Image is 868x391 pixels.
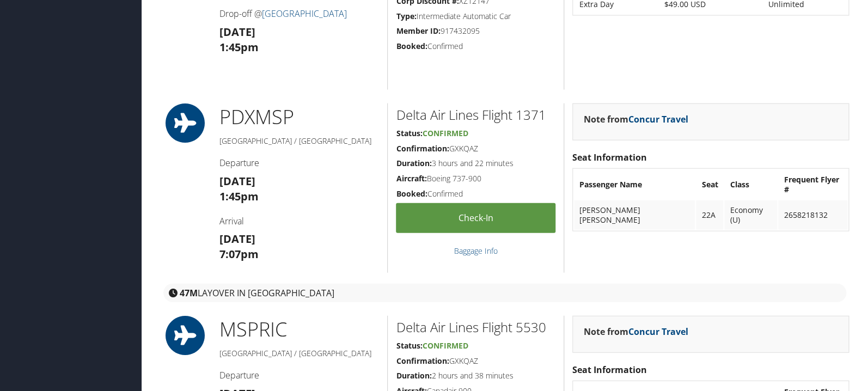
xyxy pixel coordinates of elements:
strong: Seat Information [572,364,647,376]
h5: GXKQAZ [396,356,555,366]
h5: [GEOGRAPHIC_DATA] / [GEOGRAPHIC_DATA] [219,348,380,359]
strong: Confirmation: [396,143,449,154]
th: Passenger Name [574,170,695,199]
h5: Intermediate Automatic Car [396,11,555,22]
strong: [DATE] [219,174,255,188]
td: 22A [696,200,723,230]
td: [PERSON_NAME] [PERSON_NAME] [574,200,695,230]
h2: Delta Air Lines Flight 1371 [396,106,555,124]
th: Seat [696,170,723,199]
a: Concur Travel [628,113,688,125]
h5: 2 hours and 38 minutes [396,370,555,381]
a: Concur Travel [628,326,688,338]
h4: Departure [219,369,380,381]
strong: 47M [180,287,198,299]
strong: Status: [396,340,422,351]
strong: 1:45pm [219,189,259,204]
h5: Boeing 737-900 [396,173,555,184]
h5: [GEOGRAPHIC_DATA] / [GEOGRAPHIC_DATA] [219,136,380,146]
a: Baggage Info [454,246,498,256]
div: layover in [GEOGRAPHIC_DATA] [163,284,846,302]
strong: [DATE] [219,231,255,246]
strong: Member ID: [396,26,440,36]
strong: Booked: [396,188,427,199]
strong: 1:45pm [219,40,259,54]
strong: Seat Information [572,151,647,163]
strong: Booked: [396,41,427,51]
strong: [DATE] [219,25,255,39]
a: Check-in [396,203,555,233]
h4: Drop-off @ [219,8,380,20]
h4: Departure [219,157,380,169]
td: 2658218132 [778,200,847,230]
h4: Arrival [219,215,380,227]
span: Confirmed [422,128,468,138]
th: Frequent Flyer # [778,170,847,199]
h1: MSP RIC [219,316,380,343]
strong: Aircraft: [396,173,426,184]
strong: Type: [396,11,416,21]
h5: Confirmed [396,188,555,199]
strong: Confirmation: [396,356,449,366]
a: [GEOGRAPHIC_DATA] [262,8,347,20]
strong: Duration: [396,370,431,381]
strong: Status: [396,128,422,138]
strong: Duration: [396,158,431,168]
th: Class [724,170,777,199]
td: Economy (U) [724,200,777,230]
h1: PDX MSP [219,103,380,131]
strong: Note from [584,326,688,338]
span: Confirmed [422,340,468,351]
h5: 917432095 [396,26,555,36]
h5: Confirmed [396,41,555,52]
strong: Note from [584,113,688,125]
strong: 7:07pm [219,247,259,261]
h5: 3 hours and 22 minutes [396,158,555,169]
h2: Delta Air Lines Flight 5530 [396,318,555,337]
h5: GXKQAZ [396,143,555,154]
